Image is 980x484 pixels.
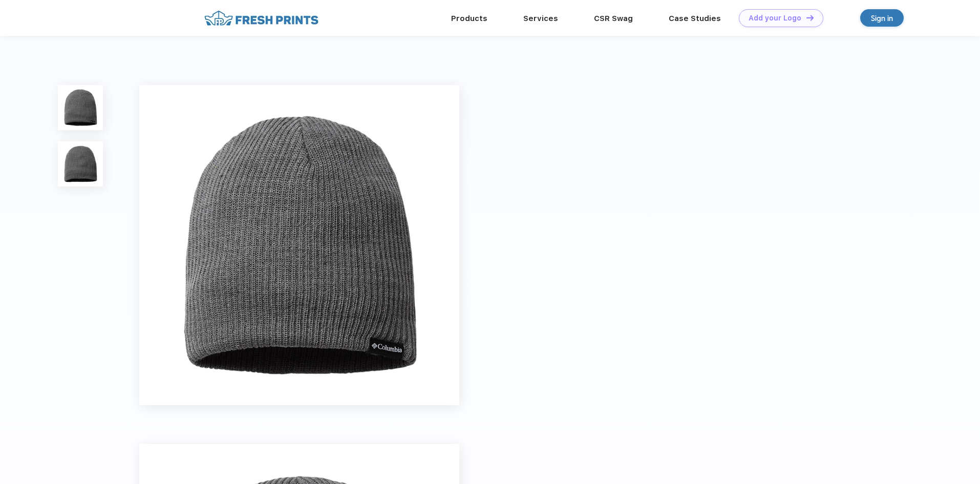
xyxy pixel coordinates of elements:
[58,85,103,130] img: func=resize&h=100
[806,15,814,20] img: DT
[58,141,103,186] img: func=resize&h=100
[860,9,904,27] a: Sign in
[523,14,558,23] a: Services
[139,85,459,405] img: func=resize&h=640
[201,9,322,27] img: fo%20logo%202.webp
[451,14,487,23] a: Products
[594,14,633,23] a: CSR Swag
[871,12,893,24] div: Sign in
[749,14,801,23] div: Add your Logo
